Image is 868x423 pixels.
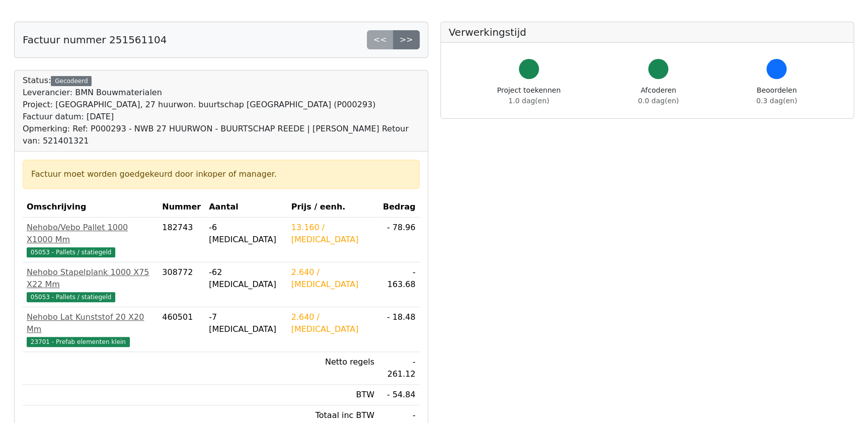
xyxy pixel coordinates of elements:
[497,85,561,106] div: Project toekennen
[158,307,205,352] td: 460501
[291,266,374,291] div: 2.640 / [MEDICAL_DATA]
[209,266,283,291] div: -62 [MEDICAL_DATA]
[287,197,378,218] th: Prijs / eenh.
[393,30,420,49] a: >>
[23,99,420,111] div: Project: [GEOGRAPHIC_DATA], 27 huurwon. buurtschap [GEOGRAPHIC_DATA] (P000293)
[756,85,797,106] div: Beoordelen
[23,123,420,147] div: Opmerking: Ref: P000293 - NWB 27 HUURWON - BUURTSCHAP REEDE | [PERSON_NAME] Retour van: 521401321
[23,111,420,123] div: Factuur datum: [DATE]
[205,197,287,218] th: Aantal
[27,311,154,335] div: Nehobo Lat Kunststof 20 X20 Mm
[23,34,167,46] h5: Factuur nummer 251561104
[638,97,679,105] span: 0.0 dag(en)
[23,87,420,99] div: Leverancier: BMN Bouwmaterialen
[27,247,115,257] span: 05053 - Pallets / statiegeld
[508,97,549,105] span: 1.0 dag(en)
[378,352,420,385] td: - 261.12
[27,266,154,291] div: Nehobo Stapelplank 1000 X75 X22 Mm
[287,385,378,405] td: BTW
[27,222,154,246] div: Nehobo/Vebo Pallet 1000 X1000 Mm
[27,292,115,302] span: 05053 - Pallets / statiegeld
[27,311,154,347] a: Nehobo Lat Kunststof 20 X20 Mm23701 - Prefab elementen klein
[291,222,374,246] div: 13.160 / [MEDICAL_DATA]
[756,97,797,105] span: 0.3 dag(en)
[291,311,374,335] div: 2.640 / [MEDICAL_DATA]
[158,218,205,262] td: 182743
[27,222,154,258] a: Nehobo/Vebo Pallet 1000 X1000 Mm05053 - Pallets / statiegeld
[158,197,205,218] th: Nummer
[638,85,679,106] div: Afcoderen
[23,75,420,147] div: Status:
[158,262,205,307] td: 308772
[378,197,420,218] th: Bedrag
[51,76,92,86] div: Gecodeerd
[27,266,154,303] a: Nehobo Stapelplank 1000 X75 X22 Mm05053 - Pallets / statiegeld
[209,222,283,246] div: -6 [MEDICAL_DATA]
[209,311,283,335] div: -7 [MEDICAL_DATA]
[449,26,846,38] h5: Verwerkingstijd
[31,168,411,180] div: Factuur moet worden goedgekeurd door inkoper of manager.
[378,218,420,262] td: - 78.96
[287,352,378,385] td: Netto regels
[27,337,130,347] span: 23701 - Prefab elementen klein
[378,385,420,405] td: - 54.84
[378,307,420,352] td: - 18.48
[378,262,420,307] td: - 163.68
[23,197,158,218] th: Omschrijving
